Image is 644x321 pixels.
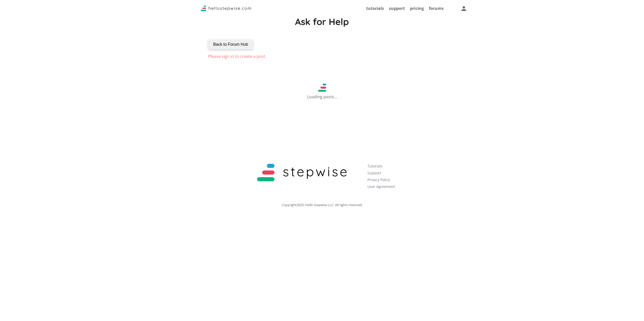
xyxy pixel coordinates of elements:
h1: Ask for Help [208,16,436,27]
a: pricing [410,6,424,11]
a: Tutorials [367,164,382,168]
a: Support [367,170,381,175]
p: Copyright 2025 , Hello Stepwise LLC. All rights reserved. [201,203,444,207]
a: Privacy Policy [367,177,390,182]
img: Logo [246,159,358,187]
img: Logo [201,6,251,11]
p: Loading posts... [307,92,337,99]
button: Back to Forum Hub [208,40,253,49]
img: Loading [318,84,326,92]
a: Stepwise [201,7,251,12]
a: support [389,6,405,11]
a: Stepwise [246,182,358,188]
a: tutorials [366,6,384,11]
a: User Agreement [367,184,395,189]
a: forums [429,6,444,11]
p: Please sign in to create a post. [208,54,436,58]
